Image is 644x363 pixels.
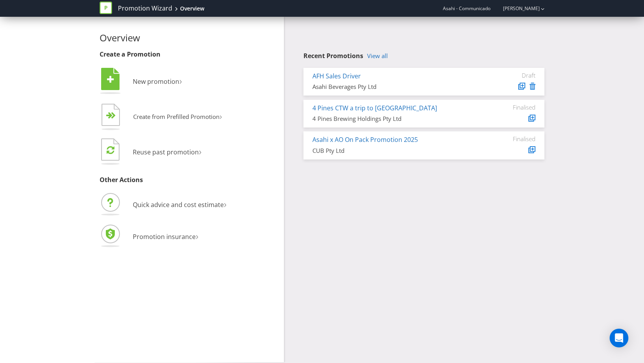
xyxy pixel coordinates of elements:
[118,4,172,13] a: Promotion Wizard
[133,200,224,209] span: Quick advice and cost estimate
[100,232,198,241] a: Promotion insurance›
[219,110,222,122] span: ›
[179,74,182,87] span: ›
[312,147,477,155] div: CUB Pty Ltd
[312,115,477,123] div: 4 Pines Brewing Holdings Pty Ltd
[312,135,418,144] a: Asahi x AO On Pack Promotion 2025
[111,112,116,119] tspan: 
[489,135,535,142] div: Finalised
[133,77,179,86] span: New promotion
[100,102,223,133] button: Create from Prefilled Promotion›
[443,5,491,12] span: Asahi - Communicado
[133,113,219,120] span: Create from Prefilled Promotion
[100,177,278,184] h3: Other Actions
[495,5,540,12] a: [PERSON_NAME]
[100,51,278,58] h3: Create a Promotion
[107,75,114,84] tspan: 
[196,229,198,242] span: ›
[489,104,535,111] div: Finalised
[303,51,363,60] span: Recent Promotions
[367,53,388,59] a: View all
[107,145,114,154] tspan: 
[180,5,204,12] div: Overview
[133,232,196,241] span: Promotion insurance
[224,197,227,210] span: ›
[610,329,628,347] div: Open Intercom Messenger
[133,148,199,156] span: Reuse past promotion
[100,200,227,209] a: Quick advice and cost estimate›
[312,83,477,91] div: Asahi Beverages Pty Ltd
[199,145,202,158] span: ›
[100,33,278,43] h2: Overview
[312,72,361,80] a: AFH Sales Driver
[312,104,437,112] a: 4 Pines CTW a trip to [GEOGRAPHIC_DATA]
[489,72,535,79] div: Draft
